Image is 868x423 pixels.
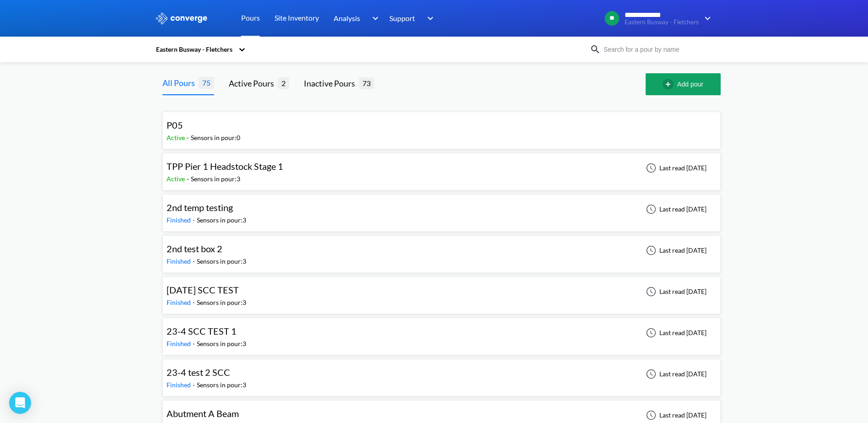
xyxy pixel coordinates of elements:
span: [DATE] SCC TEST [167,284,239,295]
div: Sensors in pour: 3 [197,256,246,266]
img: downArrow.svg [699,13,713,24]
a: 2nd temp testingFinished-Sensors in pour:3Last read [DATE] [162,205,721,212]
div: Sensors in pour: 3 [197,215,246,225]
div: Sensors in pour: 3 [197,339,246,349]
img: icon-search.svg [590,44,601,55]
div: Last read [DATE] [641,286,709,297]
div: Last read [DATE] [641,327,709,338]
span: - [193,381,197,389]
img: add-circle-outline.svg [663,79,677,90]
div: Sensors in pour: 3 [197,298,246,308]
span: Active [167,134,187,141]
div: Last read [DATE] [641,245,709,256]
a: P05Active-Sensors in pour:0 [162,122,721,130]
div: Last read [DATE] [641,204,709,215]
div: Last read [DATE] [641,410,709,421]
span: Support [389,12,415,24]
span: - [193,257,197,265]
div: Open Intercom Messenger [9,392,31,414]
a: 23-4 SCC TEST 1Finished-Sensors in pour:3Last read [DATE] [162,328,721,336]
img: downArrow.svg [366,13,381,24]
div: Sensors in pour: 3 [191,174,240,184]
span: Active [167,175,187,183]
a: 2nd test box 2Finished-Sensors in pour:3Last read [DATE] [162,246,721,254]
div: Last read [DATE] [641,369,709,380]
div: Sensors in pour: 3 [197,380,246,390]
span: Finished [167,257,193,265]
img: logo_ewhite.svg [155,12,208,24]
span: - [187,175,191,183]
span: 2nd test box 2 [167,243,222,254]
span: Finished [167,216,193,224]
div: Inactive Pours [304,77,359,90]
a: 23-4 test 2 SCCFinished-Sensors in pour:3Last read [DATE] [162,369,721,377]
span: Analysis [334,12,360,24]
div: Sensors in pour: 0 [191,133,240,143]
img: downArrow.svg [421,13,436,24]
div: Last read [DATE] [641,163,709,174]
button: Add pour [646,73,721,95]
span: - [187,134,191,141]
span: P05 [167,119,183,130]
div: All Pours [162,76,199,89]
span: - [193,298,197,306]
div: Active Pours [229,77,278,90]
span: 73 [359,77,374,89]
span: 75 [199,77,214,88]
span: Abutment A Beam [167,408,239,419]
span: TPP Pier 1 Headstock Stage 1 [167,161,283,172]
span: Eastern Busway - Fletchers [625,19,699,26]
span: 23-4 test 2 SCC [167,367,230,378]
a: Abutment A BeamFinished-Sensors in pour:3Last read [DATE] [162,411,721,418]
span: 2 [278,77,289,89]
span: Finished [167,298,193,306]
div: Eastern Busway - Fletchers [155,44,234,54]
a: [DATE] SCC TESTFinished-Sensors in pour:3Last read [DATE] [162,287,721,295]
span: Finished [167,340,193,347]
span: Finished [167,381,193,389]
span: 23-4 SCC TEST 1 [167,325,237,336]
input: Search for a pour by name [601,44,712,54]
span: - [193,340,197,347]
span: - [193,216,197,224]
span: 2nd temp testing [167,202,233,213]
a: TPP Pier 1 Headstock Stage 1Active-Sensors in pour:3Last read [DATE] [162,163,721,171]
